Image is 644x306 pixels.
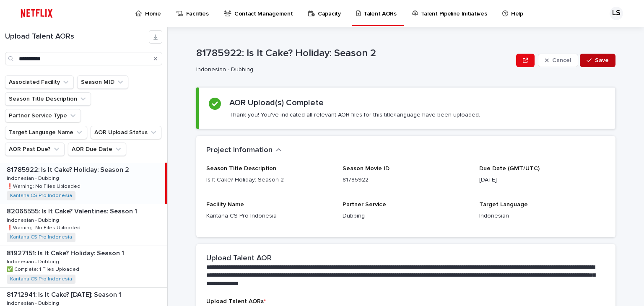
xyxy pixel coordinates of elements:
[5,126,87,139] button: Target Language Name
[479,166,540,171] span: Due Date (GMT/UTC)
[229,111,480,119] p: Thank you! You've indicated all relevant AOR files for this title/language have been uploaded.
[343,176,469,184] p: 81785922
[7,216,61,223] p: Indonesian - Dubbing
[68,143,126,156] button: AOR Due Date
[5,75,74,89] button: Associated Facility
[580,54,615,67] button: Save
[10,193,72,199] a: Kantana CS Pro Indonesia
[7,182,82,189] p: ❗️Warning: No Files Uploaded
[206,212,332,220] p: Kantana CS Pro Indonesia
[552,57,571,63] span: Cancel
[206,166,276,171] span: Season Title Description
[206,146,273,155] h2: Project Information
[7,164,131,174] p: 81785922: Is It Cake? Holiday: Season 2
[479,176,605,184] p: [DATE]
[343,166,390,171] span: Season Movie ID
[7,248,126,257] p: 81927151: Is It Cake? Holiday: Season 1
[7,289,123,299] p: 81712941: Is It Cake? [DATE]: Season 1
[595,57,609,63] span: Save
[5,92,91,106] button: Season Title Description
[206,254,272,263] h2: Upload Talent AOR
[196,66,509,73] p: Indonesian - Dubbing
[538,54,578,67] button: Cancel
[7,223,82,231] p: ❗️Warning: No Files Uploaded
[10,234,72,240] a: Kantana CS Pro Indonesia
[7,174,61,182] p: Indonesian - Dubbing
[91,126,161,139] button: AOR Upload Status
[196,47,513,60] p: 81785922: Is It Cake? Holiday: Season 2
[479,212,605,220] p: Indonesian
[5,52,162,65] input: Search
[7,257,61,265] p: Indonesian - Dubbing
[343,212,469,220] p: Dubbing
[229,98,324,108] h2: AOR Upload(s) Complete
[5,109,81,122] button: Partner Service Type
[17,5,57,22] img: ifQbXi3ZQGMSEF7WDB7W
[5,143,65,156] button: AOR Past Due?
[5,32,149,41] h1: Upload Talent AORs
[10,276,72,282] a: Kantana CS Pro Indonesia
[7,206,139,215] p: 82065555: Is It Cake? Valentines: Season 1
[7,265,81,272] p: ✅ Complete: 1 Files Uploaded
[610,7,623,20] div: LS
[343,202,386,207] span: Partner Service
[206,298,266,304] span: Upload Talent AORs
[77,75,128,89] button: Season MID
[206,202,244,207] span: Facility Name
[206,146,282,155] button: Project Information
[479,202,528,207] span: Target Language
[206,176,332,184] p: Is It Cake? Holiday: Season 2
